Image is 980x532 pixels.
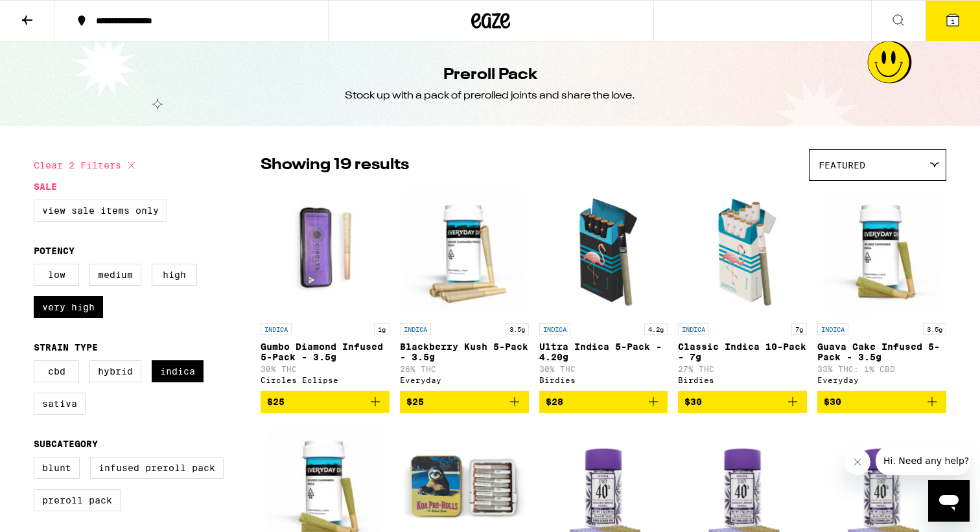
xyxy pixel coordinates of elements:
[817,187,946,317] img: Everyday - Guava Cake Infused 5-Pack - 3.5g
[817,187,946,391] a: Open page for Guava Cake Infused 5-Pack - 3.5g from Everyday
[400,341,529,362] p: Blackberry Kush 5-Pack - 3.5g
[34,296,103,318] label: Very High
[678,365,807,373] p: 27% THC
[400,376,529,384] div: Everyday
[678,341,807,362] p: Classic Indica 10-Pack - 7g
[34,457,80,479] label: Blunt
[539,341,668,362] p: Ultra Indica 5-Pack - 4.20g
[34,489,121,511] label: Preroll Pack
[817,341,946,362] p: Guava Cake Infused 5-Pack - 3.5g
[261,187,390,391] a: Open page for Gumbo Diamond Infused 5-Pack - 3.5g from Circles Eclipse
[400,187,529,391] a: Open page for Blackberry Kush 5-Pack - 3.5g from Everyday
[817,391,946,413] button: Add to bag
[546,397,563,407] span: $28
[876,446,970,475] iframe: Message from company
[261,391,390,413] button: Add to bag
[539,391,668,413] button: Add to bag
[817,376,946,384] div: Everyday
[443,64,537,86] h1: Preroll Pack
[267,397,285,407] span: $25
[406,397,424,407] span: $25
[951,17,955,25] span: 1
[261,341,390,362] p: Gumbo Diamond Infused 5-Pack - 3.5g
[90,457,224,479] label: Infused Preroll Pack
[34,246,75,256] legend: Potency
[400,365,529,373] p: 26% THC
[678,187,807,391] a: Open page for Classic Indica 10-Pack - 7g from Birdies
[845,449,870,475] iframe: Close message
[34,200,167,222] label: View Sale Items Only
[400,323,431,335] p: INDICA
[539,365,668,373] p: 30% THC
[928,480,970,522] iframe: Button to launch messaging window
[261,154,409,176] p: Showing 19 results
[400,391,529,413] button: Add to bag
[261,187,390,317] img: Circles Eclipse - Gumbo Diamond Infused 5-Pack - 3.5g
[34,439,98,449] legend: Subcategory
[817,323,848,335] p: INDICA
[374,323,390,335] p: 1g
[817,365,946,373] p: 33% THC: 1% CBD
[34,393,86,415] label: Sativa
[678,187,807,317] img: Birdies - Classic Indica 10-Pack - 7g
[684,397,702,407] span: $30
[678,376,807,384] div: Birdies
[644,323,668,335] p: 4.2g
[819,160,865,170] span: Featured
[261,365,390,373] p: 30% THC
[89,264,141,286] label: Medium
[539,187,668,391] a: Open page for Ultra Indica 5-Pack - 4.20g from Birdies
[345,89,635,103] div: Stock up with a pack of prerolled joints and share the love.
[539,187,668,317] img: Birdies - Ultra Indica 5-Pack - 4.20g
[539,323,570,335] p: INDICA
[89,360,141,382] label: Hybrid
[34,181,57,192] legend: Sale
[824,397,841,407] span: $30
[678,323,709,335] p: INDICA
[152,360,204,382] label: Indica
[261,323,292,335] p: INDICA
[34,149,139,181] button: Clear 2 filters
[923,323,946,335] p: 3.5g
[34,264,79,286] label: Low
[34,360,79,382] label: CBD
[400,187,529,317] img: Everyday - Blackberry Kush 5-Pack - 3.5g
[34,342,98,353] legend: Strain Type
[791,323,807,335] p: 7g
[261,376,390,384] div: Circles Eclipse
[506,323,529,335] p: 3.5g
[152,264,197,286] label: High
[678,391,807,413] button: Add to bag
[539,376,668,384] div: Birdies
[926,1,980,41] button: 1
